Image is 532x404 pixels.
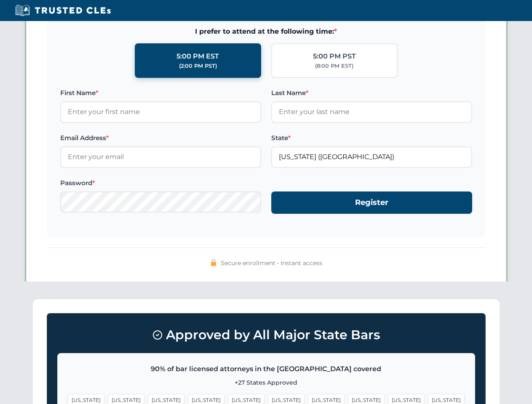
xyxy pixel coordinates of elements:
[68,364,465,375] p: 90% of bar licensed attorneys in the [GEOGRAPHIC_DATA] covered
[221,258,322,268] span: Secure enrollment • Instant access
[60,133,261,143] label: Email Address
[271,146,472,167] input: Florida (FL)
[60,178,261,188] label: Password
[271,191,472,214] button: Register
[60,146,261,167] input: Enter your email
[315,62,353,70] div: (8:00 PM EST)
[68,378,465,387] p: +27 States Approved
[60,88,261,98] label: First Name
[57,324,475,346] h3: Approved by All Major State Bars
[60,26,472,37] span: I prefer to attend at the following time:
[271,133,472,143] label: State
[176,51,219,62] div: 5:00 PM EST
[313,51,356,62] div: 5:00 PM PST
[179,62,217,70] div: (2:00 PM PST)
[13,4,113,17] img: Trusted CLEs
[271,88,472,98] label: Last Name
[210,259,217,266] img: 🔒
[60,101,261,122] input: Enter your first name
[271,101,472,122] input: Enter your last name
